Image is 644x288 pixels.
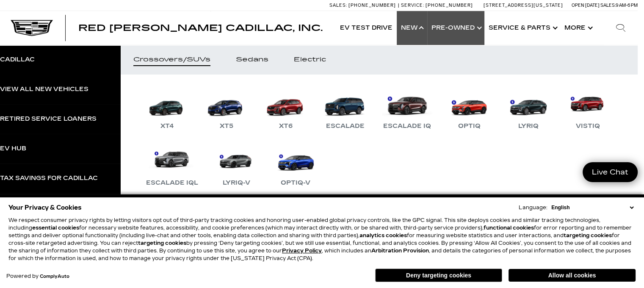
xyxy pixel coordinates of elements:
a: Sales: [PHONE_NUMBER] [329,3,398,8]
a: Sedans [223,45,281,75]
button: Allow all cookies [509,269,636,282]
span: Red [PERSON_NAME] Cadillac, Inc. [78,23,323,33]
div: XT6 [275,121,297,131]
strong: essential cookies [32,225,79,231]
div: Crossovers/SUVs [133,57,210,63]
span: 9 AM-6 PM [616,3,638,8]
a: Escalade IQL [142,144,202,188]
div: Escalade IQ [379,121,435,131]
div: Sedans [236,57,268,63]
a: Electric [281,45,339,75]
div: Escalade IQL [142,178,202,188]
span: Live Chat [588,167,633,177]
a: Live Chat [583,162,638,182]
strong: targeting cookies [564,233,612,238]
a: Service: [PHONE_NUMBER] [398,3,475,8]
span: [PHONE_NUMBER] [348,3,396,8]
p: We respect consumer privacy rights by letting visitors opt out of third-party tracking cookies an... [8,216,636,262]
div: LYRIQ [514,121,543,131]
span: Sales: [329,3,347,8]
a: EV Test Drive [336,11,397,45]
a: XT5 [201,87,252,131]
div: Language: [519,205,547,210]
span: Sales: [600,3,616,8]
a: New [397,11,427,45]
div: LYRIQ-V [218,178,254,188]
a: OPTIQ [444,87,495,131]
u: Privacy Policy [282,248,322,254]
div: VISTIQ [572,121,604,131]
div: Electric [294,57,326,63]
button: More [560,11,595,45]
a: Crossovers/SUVs [121,45,223,75]
img: Cadillac Dark Logo with Cadillac White Text [11,20,53,36]
div: Escalade [322,121,369,131]
a: LYRIQ [503,87,554,131]
a: OPTIQ-V [270,144,321,188]
a: Pre-Owned [427,11,484,45]
a: Service & Parts [484,11,560,45]
a: [STREET_ADDRESS][US_STATE] [484,3,563,8]
span: Your Privacy & Cookies [8,202,82,213]
div: XT4 [156,121,178,131]
strong: functional cookies [484,225,534,231]
strong: Arbitration Provision [371,248,429,254]
a: XT4 [142,87,193,131]
a: XT6 [260,87,311,131]
div: OPTIQ [454,121,485,131]
div: Search [604,11,638,45]
a: ComplyAuto [40,274,69,279]
a: Escalade [320,87,370,131]
a: LYRIQ-V [211,144,262,188]
div: OPTIQ-V [276,178,315,188]
strong: targeting cookies [138,240,186,246]
span: Open [DATE] [572,3,600,8]
strong: analytics cookies [359,233,407,238]
div: XT5 [216,121,238,131]
span: Service: [401,3,424,8]
div: Powered by [6,274,69,279]
a: Escalade IQ [379,87,435,131]
span: [PHONE_NUMBER] [426,3,473,8]
a: Red [PERSON_NAME] Cadillac, Inc. [78,24,323,32]
a: VISTIQ [562,87,613,131]
select: Language Select [549,204,636,211]
button: Deny targeting cookies [375,269,502,282]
